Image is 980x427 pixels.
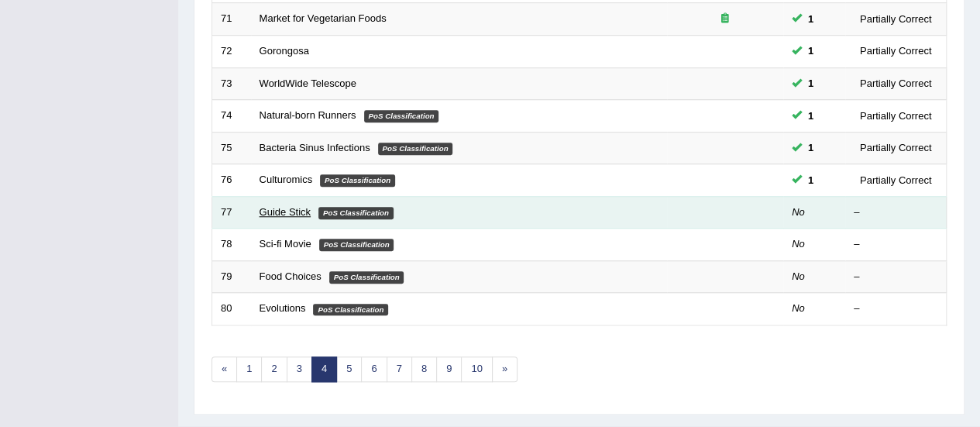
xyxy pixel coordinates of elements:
[236,356,262,382] a: 1
[261,356,287,382] a: 2
[361,356,387,382] a: 6
[260,109,356,121] a: Natural-born Runners
[212,35,251,67] td: 72
[792,238,805,250] em: No
[364,110,439,122] em: PoS Classification
[313,304,388,316] em: PoS Classification
[287,356,312,382] a: 3
[260,77,356,89] a: WorldWide Telescope
[854,139,937,156] div: Partially Correct
[212,100,251,133] td: 74
[802,11,820,27] span: You can still take this question
[387,356,412,382] a: 7
[212,293,251,325] td: 80
[260,142,370,153] a: Bacteria Sinus Infections
[336,356,362,382] a: 5
[212,67,251,100] td: 73
[792,270,805,282] em: No
[211,356,237,382] a: «
[212,164,251,197] td: 76
[260,206,311,218] a: Guide Stick
[854,75,937,91] div: Partially Correct
[260,174,313,185] a: Culturomics
[854,301,937,316] div: –
[792,206,805,218] em: No
[492,356,518,382] a: »
[311,356,337,382] a: 4
[260,12,387,24] a: Market for Vegetarian Foods
[212,260,251,293] td: 79
[212,229,251,261] td: 78
[802,75,820,91] span: You can still take this question
[854,205,937,220] div: –
[212,132,251,164] td: 75
[378,143,453,155] em: PoS Classification
[854,108,937,124] div: Partially Correct
[802,108,820,124] span: You can still take this question
[854,237,937,252] div: –
[676,12,775,26] div: Exam occurring question
[260,238,311,250] a: Sci-fi Movie
[854,270,937,284] div: –
[802,43,820,59] span: You can still take this question
[411,356,437,382] a: 8
[854,172,937,188] div: Partially Correct
[260,302,306,314] a: Evolutions
[319,239,394,251] em: PoS Classification
[792,302,805,314] em: No
[802,172,820,188] span: You can still take this question
[436,356,462,382] a: 9
[212,3,251,36] td: 71
[854,43,937,59] div: Partially Correct
[320,174,395,187] em: PoS Classification
[329,271,404,284] em: PoS Classification
[802,139,820,156] span: You can still take this question
[260,45,309,57] a: Gorongosa
[461,356,492,382] a: 10
[854,11,937,27] div: Partially Correct
[260,270,322,282] a: Food Choices
[212,196,251,229] td: 77
[318,207,394,219] em: PoS Classification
